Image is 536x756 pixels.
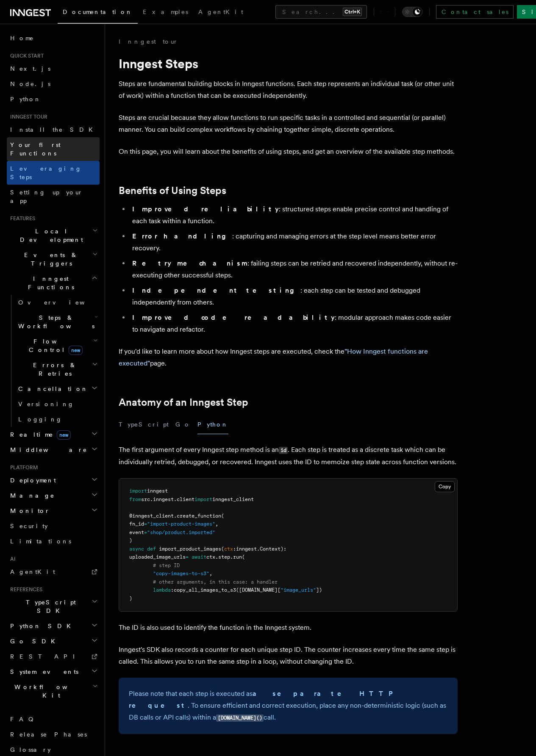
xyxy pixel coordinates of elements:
[7,679,100,703] button: Workflow Kit
[147,488,168,494] span: inngest
[147,529,215,535] span: "shop/product.imported"
[132,205,279,213] strong: Improved reliability
[7,518,100,534] a: Security
[129,546,144,552] span: async
[129,690,398,709] strong: a separate HTTP request
[257,546,260,552] span: .
[15,381,100,396] button: Cancellation
[7,251,92,268] span: Events & Triggers
[177,496,194,502] span: client
[129,537,132,543] span: )
[316,587,322,593] span: ])
[221,546,224,552] span: (
[7,712,100,727] a: FAQ
[10,126,98,133] span: Install the SDK
[279,447,288,454] code: id
[7,634,100,649] button: Go SDK
[7,446,87,454] span: Middleware
[10,141,61,157] span: Your first Functions
[7,227,92,244] span: Local Development
[10,189,83,204] span: Setting up your app
[197,415,228,434] button: Python
[7,215,35,222] span: Features
[7,473,100,488] button: Deployment
[221,513,224,519] span: (
[10,653,82,660] span: REST API
[7,507,50,515] span: Monitor
[7,534,100,549] a: Limitations
[7,598,92,615] span: TypeScript SDK
[177,513,221,519] span: create_function
[7,271,100,295] button: Inngest Functions
[119,346,458,369] p: If you'd like to learn more about how Inngest steps are executed, check the page.
[129,595,132,601] span: )
[7,30,100,46] a: Home
[147,546,156,552] span: def
[18,299,106,306] span: Overview
[7,274,92,291] span: Inngest Functions
[7,76,100,91] a: Node.js
[159,546,221,552] span: import_product_images
[7,91,100,107] a: Python
[7,427,100,442] button: Realtimenew
[119,78,458,102] p: Steps are fundamental building blocks in Inngest functions. Each step represents an individual ta...
[7,622,76,630] span: Python SDK
[119,396,248,408] a: Anatomy of an Inngest Step
[153,579,278,585] span: # other arguments, in this case: a handler
[15,357,100,381] button: Errors & Retries
[260,546,286,552] span: Context):
[15,337,93,354] span: Flow Control
[174,496,177,502] span: .
[132,232,232,240] strong: Error handling
[10,538,71,545] span: Limitations
[150,496,153,502] span: .
[129,554,186,560] span: uploaded_image_urls
[15,361,92,378] span: Errors & Retries
[242,554,245,560] span: (
[132,286,300,294] strong: Independent testing
[209,570,212,576] span: ,
[275,5,367,19] button: Search...Ctrl+K
[7,185,100,208] a: Setting up your app
[193,3,248,23] a: AgentKit
[147,521,215,527] span: "import-product-images"
[7,430,71,439] span: Realtime
[7,649,100,664] a: REST API
[129,496,141,502] span: from
[18,401,74,407] span: Versioning
[175,415,191,434] button: Go
[153,587,171,593] span: lambda
[186,554,189,560] span: =
[10,731,87,738] span: Release Phases
[153,562,180,568] span: # step ID
[7,114,47,120] span: Inngest tour
[218,554,230,560] span: step
[144,529,147,535] span: =
[230,554,233,560] span: .
[236,546,257,552] span: inngest
[7,637,60,645] span: Go SDK
[57,430,71,440] span: new
[10,716,38,723] span: FAQ
[18,416,62,423] span: Logging
[119,112,458,136] p: Steps are crucial because they allow functions to run specific tasks in a controlled and sequenti...
[236,587,280,593] span: ([DOMAIN_NAME][
[194,496,212,502] span: import
[212,496,254,502] span: inngest_client
[215,521,218,527] span: ,
[143,8,188,15] span: Examples
[280,587,316,593] span: "image_urls"
[130,258,458,281] li: : failing steps can be retried and recovered independently, without re-executing other successful...
[63,8,133,15] span: Documentation
[119,56,458,71] h1: Inngest Steps
[233,554,242,560] span: run
[7,53,44,59] span: Quick start
[7,295,100,427] div: Inngest Functions
[119,622,458,634] p: The ID is also used to identify the function in the Inngest system.
[10,96,41,102] span: Python
[224,546,233,552] span: ctx
[129,521,144,527] span: fn_id
[69,346,83,355] span: new
[15,295,100,310] a: Overview
[7,442,100,457] button: Middleware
